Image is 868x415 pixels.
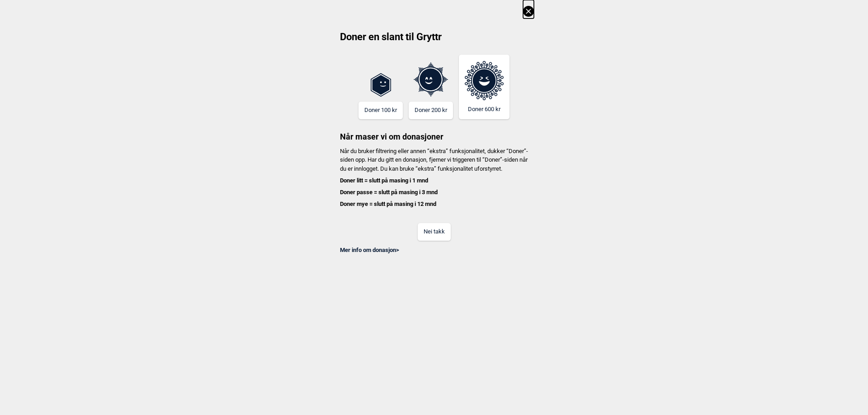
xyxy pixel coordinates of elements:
[334,30,534,50] h2: Doner en slant til Gryttr
[459,55,509,119] button: Doner 600 kr
[409,102,453,119] button: Doner 200 kr
[418,223,451,241] button: Nei takk
[340,247,399,253] a: Mer info om donasjon>
[340,177,428,184] b: Doner litt = slutt på masing i 1 mnd
[340,201,436,207] b: Doner mye = slutt på masing i 12 mnd
[359,102,403,119] button: Doner 100 kr
[334,119,534,142] h3: Når maser vi om donasjoner
[334,147,534,209] p: Når du bruker filtrering eller annen “ekstra” funksjonalitet, dukker “Doner”-siden opp. Har du gi...
[340,189,438,196] b: Doner passe = slutt på masing i 3 mnd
